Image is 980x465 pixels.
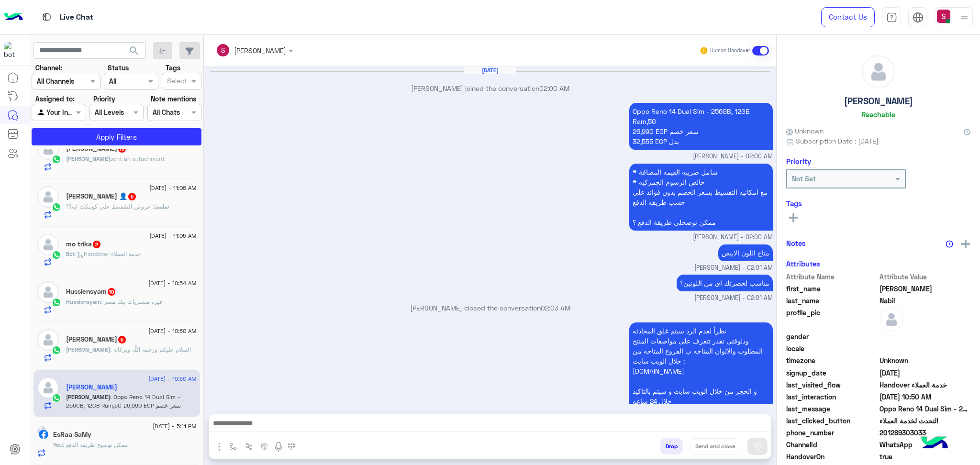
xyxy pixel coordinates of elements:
[677,275,773,291] p: 17/8/2025, 2:01 AM
[149,184,196,192] span: [DATE] - 11:06 AM
[796,136,879,146] span: Subscription Date : [DATE]
[66,144,127,153] h5: Abdallah Sarhan
[52,345,61,355] img: WhatsApp
[122,42,146,63] button: search
[880,416,971,426] span: التحدث لخدمة العملاء
[66,393,110,400] span: [PERSON_NAME]
[886,12,897,23] img: tab
[844,96,913,107] h5: [PERSON_NAME]
[786,157,811,166] h6: Priority
[880,380,971,390] span: Handover خدمة العملاء
[208,303,773,313] p: [PERSON_NAME] closed the conversation
[52,202,61,212] img: WhatsApp
[693,152,773,161] span: [PERSON_NAME] - 02:00 AM
[261,443,268,450] img: create order
[257,438,273,454] button: create order
[153,422,196,431] span: [DATE] - 5:11 PM
[148,279,196,288] span: [DATE] - 10:54 AM
[464,67,516,74] h6: [DATE]
[166,63,180,73] label: Tags
[4,7,23,27] img: Logo
[166,76,187,88] div: Select
[53,431,91,439] h5: EsRaa SaMy
[786,259,820,268] h6: Attributes
[75,250,141,257] span: : Handover خدمة العملاء
[918,427,951,460] img: hulul-logo.png
[37,377,59,399] img: defaultAdmin.png
[273,441,284,453] img: send voice note
[37,234,59,255] img: defaultAdmin.png
[958,11,970,23] img: profile
[66,240,101,248] h5: mo trika
[693,233,773,242] span: [PERSON_NAME] - 02:00 AM
[128,193,136,200] span: 5
[880,284,971,294] span: Mohamed
[66,335,127,343] h5: Ahmed Refaay
[880,308,903,332] img: defaultAdmin.png
[118,336,126,343] span: 5
[880,452,971,462] span: true
[880,404,971,414] span: Oppo Reno 14 Dual Sim - 256GB, 12GB Ram,5G 26,990 EGP سعر خصم 32,555 EGP. متاح في فرع الإسكندرية ...
[629,103,773,150] p: 17/8/2025, 2:00 AM
[93,241,100,248] span: 2
[241,438,257,454] button: Trigger scenario
[694,264,773,273] span: [PERSON_NAME] - 02:01 AM
[93,94,115,104] label: Priority
[66,192,137,200] h5: سلمىٰ عزوز 👤
[880,296,971,306] span: Nabil
[882,7,901,27] a: tab
[786,440,878,450] span: ChannelId
[880,440,971,450] span: 2
[718,244,773,261] p: 17/8/2025, 2:01 AM
[41,11,53,23] img: tab
[245,443,253,450] img: Trigger scenario
[108,63,129,73] label: Status
[110,346,191,353] span: السلام عليكم ورحمة اللّٰه وبركاته
[946,240,953,248] img: notes
[101,298,162,305] span: فيزة مشتريات بنك مصر
[39,430,48,439] img: Facebook
[821,7,875,27] a: Contact Us
[108,288,115,296] span: 10
[37,426,46,435] img: picture
[37,281,59,303] img: defaultAdmin.png
[66,288,116,296] h5: Hussiensyam
[229,443,237,450] img: select flow
[52,155,61,164] img: WhatsApp
[37,138,59,160] img: defaultAdmin.png
[66,383,117,391] h5: Mohamed Nabil
[629,164,773,231] p: 17/8/2025, 2:00 AM
[880,428,971,438] span: 201289303033
[4,42,21,59] img: 1403182699927242
[880,343,971,354] span: null
[690,438,740,454] button: Send and close
[52,250,61,260] img: WhatsApp
[786,239,806,247] h6: Notes
[786,416,878,426] span: last_clicked_button
[66,155,110,162] span: [PERSON_NAME]
[37,186,59,208] img: defaultAdmin.png
[880,355,971,365] span: Unknown
[629,322,773,440] p: 17/8/2025, 2:03 AM
[118,145,126,153] span: 15
[288,443,295,451] img: make a call
[786,355,878,365] span: timezone
[786,380,878,390] span: last_visited_flow
[66,298,101,305] span: Hussiensyam
[148,327,196,335] span: [DATE] - 10:50 AM
[786,343,878,354] span: locale
[880,332,971,342] span: null
[539,84,569,92] span: 02:00 AM
[63,441,128,448] span: ممكن توضيح طريقة الدفع
[786,368,878,378] span: signup_date
[786,392,878,402] span: last_interaction
[880,392,971,402] span: 2025-08-17T07:50:46.326Z
[52,298,61,307] img: WhatsApp
[32,128,201,145] button: Apply Filters
[937,10,950,23] img: userImage
[66,203,154,210] span: عروض التقسيط علي كونتكت ايه؟؟
[786,284,878,294] span: first_name
[148,375,196,383] span: [DATE] - 10:50 AM
[961,240,970,248] img: add
[35,94,75,104] label: Assigned to:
